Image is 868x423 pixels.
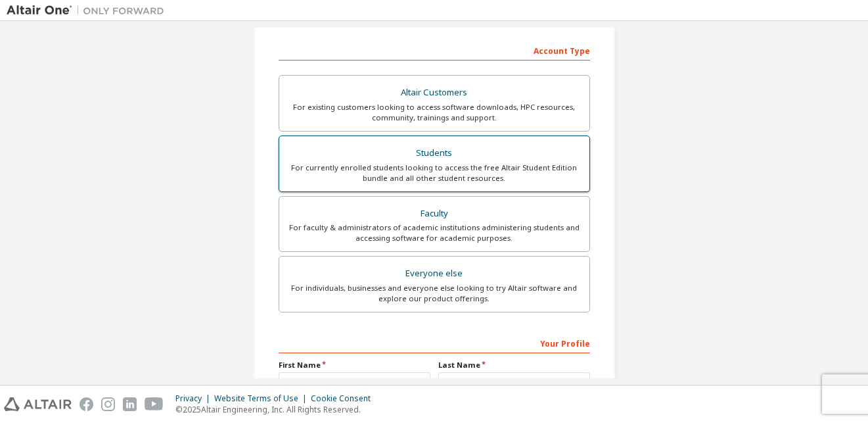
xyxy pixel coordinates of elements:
div: Privacy [175,393,214,404]
img: instagram.svg [101,397,115,411]
div: For faculty & administrators of academic institutions administering students and accessing softwa... [287,222,582,243]
img: Altair One [7,4,171,17]
div: For existing customers looking to access software downloads, HPC resources, community, trainings ... [287,102,582,123]
p: © 2025 Altair Engineering, Inc. All Rights Reserved. [175,404,378,415]
div: Faculty [287,205,582,223]
img: altair_logo.svg [4,397,72,411]
div: Altair Customers [287,84,582,102]
label: First Name [279,360,430,370]
div: Your Profile [279,332,590,353]
div: Website Terms of Use [214,393,311,404]
div: Everyone else [287,264,582,283]
div: Account Type [279,39,590,61]
label: Last Name [438,360,590,370]
img: linkedin.svg [123,397,137,411]
div: For currently enrolled students looking to access the free Altair Student Edition bundle and all ... [287,162,582,184]
div: For individuals, businesses and everyone else looking to try Altair software and explore our prod... [287,283,582,304]
img: youtube.svg [145,397,164,411]
div: Students [287,144,582,162]
div: Cookie Consent [311,393,378,404]
img: facebook.svg [80,397,93,411]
